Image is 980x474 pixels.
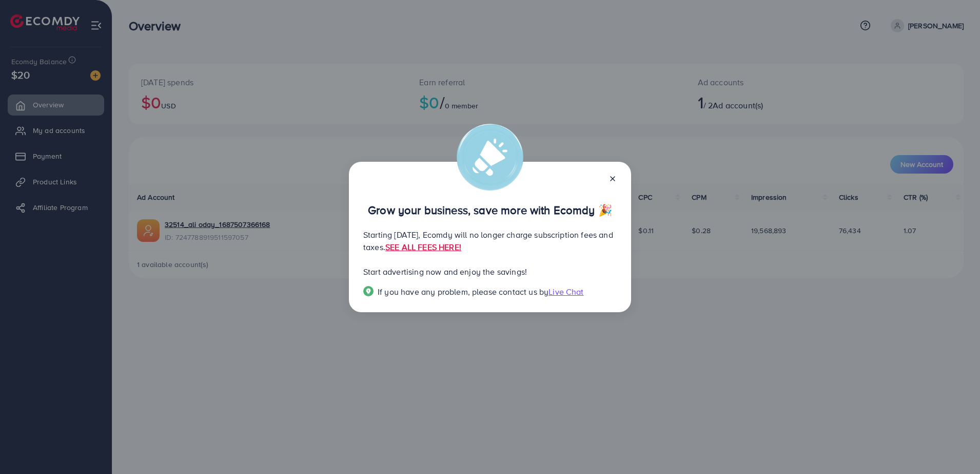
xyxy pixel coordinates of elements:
img: alert [457,124,523,191]
a: SEE ALL FEES HERE! [385,241,461,253]
p: Starting [DATE], Ecomdy will no longer charge subscription fees and taxes. [363,229,617,253]
img: Popup guide [363,286,374,296]
span: If you have any problem, please contact us by [378,286,548,297]
span: Live Chat [548,286,583,297]
p: Grow your business, save more with Ecomdy 🎉 [363,204,617,216]
p: Start advertising now and enjoy the savings! [363,266,617,278]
